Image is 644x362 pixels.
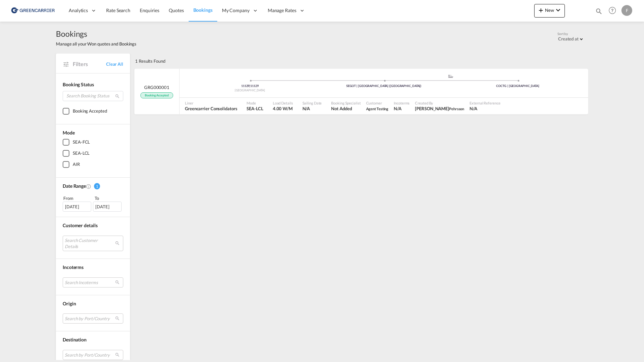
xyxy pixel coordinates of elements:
[331,100,360,105] span: Booking Specialist
[63,195,123,212] span: From To [DATE][DATE]
[63,81,123,88] div: Booking Status
[106,61,123,67] a: Clear All
[73,139,90,146] div: SEA-FCL
[607,5,618,16] span: Help
[607,5,621,17] div: Help
[415,100,464,105] span: Created By
[470,100,500,105] span: External Reference
[317,84,451,88] div: SEGOT | [GEOGRAPHIC_DATA] ([GEOGRAPHIC_DATA])
[63,336,123,343] div: Destination
[115,94,120,99] md-icon: icon-magnify
[63,195,92,202] div: From
[249,84,250,88] span: |
[451,84,585,88] div: COCTG | [GEOGRAPHIC_DATA]
[185,105,237,112] span: Greencarrier Consolidators
[144,84,169,90] span: GRG000001
[106,7,130,13] span: Rate Search
[140,7,159,13] span: Enquiries
[135,54,165,68] div: 1 Results Found
[63,130,75,135] span: Mode
[247,105,263,112] span: SEA-LCL
[331,105,360,112] span: Not Added
[56,41,136,47] span: Manage all your Won quotes and Bookings
[595,7,603,18] div: icon-magnify
[63,301,76,306] span: Origin
[63,202,91,212] div: [DATE]
[366,107,389,111] span: Agent Testing
[222,7,250,14] span: My Company
[449,107,464,111] span: Pehrsson
[537,6,545,14] md-icon: icon-plus 400-fg
[250,84,259,88] span: 11129
[63,91,123,101] input: Search Booking Status
[63,300,123,307] div: Origin
[73,108,107,115] div: Booking Accepted
[73,60,106,68] span: Filters
[241,84,250,88] span: 11129
[63,139,123,146] md-checkbox: SEA-FCL
[10,3,56,18] img: 8cf206808afe11efa76fcd1e3d746489.png
[140,92,173,99] span: Booking Accepted
[93,202,122,212] div: [DATE]
[63,222,97,228] span: Customer details
[73,150,90,157] div: SEA-LCL
[63,222,123,229] div: Customer details
[394,105,401,112] div: N/A
[302,100,322,105] span: Sailing Date
[63,82,94,87] span: Booking Status
[94,183,100,189] span: 1
[366,105,389,112] span: Agent Testing
[415,105,464,112] span: Filip Pehrsson
[621,5,632,16] div: F
[63,150,123,157] md-checkbox: SEA-LCL
[63,264,84,270] span: Incoterms
[247,100,263,105] span: Mode
[193,7,213,13] span: Bookings
[94,195,124,202] div: To
[69,7,88,14] span: Analytics
[63,183,86,189] span: Date Range
[557,31,568,36] span: Sort by
[447,74,455,78] md-icon: assets/icons/custom/ship-fill.svg
[185,100,237,105] span: Liner
[534,4,565,18] button: icon-plus 400-fgNewicon-chevron-down
[63,337,87,342] span: Destination
[366,100,389,105] span: Customer
[73,161,80,168] div: AIR
[183,88,317,93] div: [GEOGRAPHIC_DATA]
[273,106,293,111] span: 4.00 W/M
[470,105,500,112] span: N/A
[134,69,588,115] div: GRG000001 Booking Accepted Pickup Sweden assets/icons/custom/ship-fill.svgassets/icons/custom/rol...
[558,36,579,41] div: Created at
[273,100,293,105] span: Load Details
[63,161,123,168] md-checkbox: AIR
[595,7,603,15] md-icon: icon-magnify
[394,100,410,105] span: Incoterms
[537,7,562,13] span: New
[86,184,91,189] md-icon: Created On
[302,105,322,112] span: N/A
[268,7,296,14] span: Manage Rates
[56,28,136,39] span: Bookings
[554,6,562,14] md-icon: icon-chevron-down
[169,7,184,13] span: Quotes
